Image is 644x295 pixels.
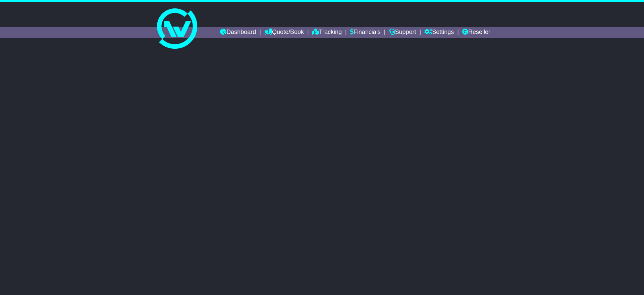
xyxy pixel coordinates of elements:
a: Support [389,27,416,38]
a: Tracking [312,27,342,38]
a: Reseller [462,27,490,38]
a: Settings [424,27,454,38]
a: Dashboard [220,27,256,38]
a: Financials [350,27,381,38]
a: Quote/Book [264,27,304,38]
